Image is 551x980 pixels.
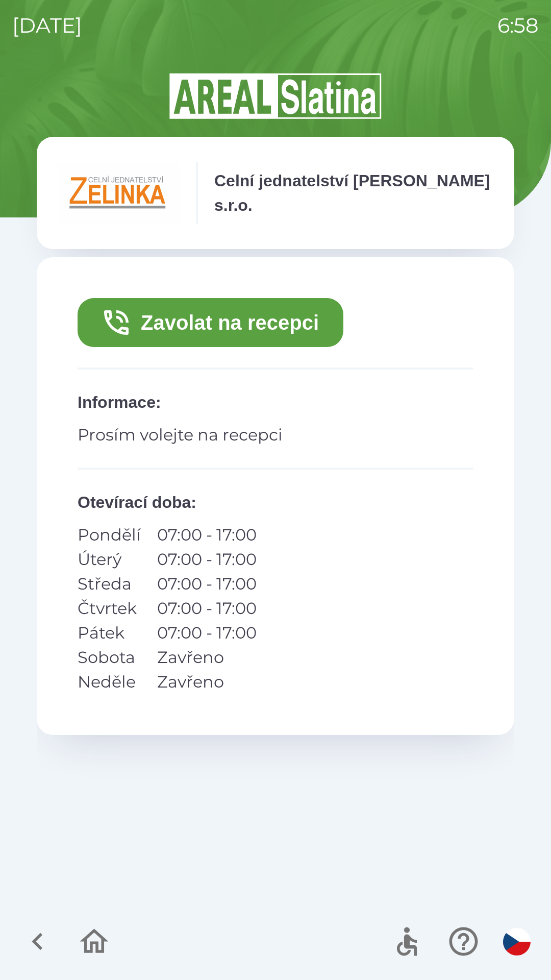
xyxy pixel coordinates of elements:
p: [DATE] [12,10,82,41]
img: cs flag [503,928,531,955]
img: e791fe39-6e5c-4488-8406-01cea90b779d.png [57,162,180,224]
p: Informace : [78,390,473,414]
p: Úterý [78,547,141,572]
p: Zavřeno [157,645,257,670]
p: Pátek [78,621,141,645]
p: 07:00 - 17:00 [157,596,257,621]
p: Celní jednatelství [PERSON_NAME] s.r.o. [214,168,494,217]
p: 07:00 - 17:00 [157,523,257,547]
p: 07:00 - 17:00 [157,547,257,572]
p: 6:58 [497,10,539,41]
img: Logo [37,71,514,120]
p: Neděle [78,670,141,694]
p: 07:00 - 17:00 [157,621,257,645]
p: Otevírací doba : [78,490,473,514]
p: 07:00 - 17:00 [157,572,257,596]
p: Sobota [78,645,141,670]
p: Čtvrtek [78,596,141,621]
p: Pondělí [78,523,141,547]
button: Zavolat na recepci [78,298,343,347]
p: Středa [78,572,141,596]
p: Zavřeno [157,670,257,694]
p: Prosím volejte na recepci [78,423,473,447]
